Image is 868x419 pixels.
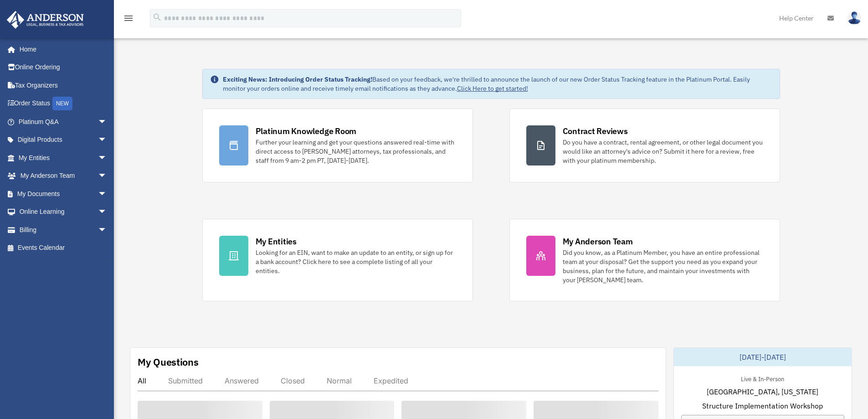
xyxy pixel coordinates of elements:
div: Looking for an EIN, want to make an update to an entity, or sign up for a bank account? Click her... [256,248,456,275]
span: arrow_drop_down [98,149,116,167]
div: Live & In-Person [734,373,791,383]
img: User Pic [847,11,861,25]
a: My Entities Looking for an EIN, want to make an update to an entity, or sign up for a bank accoun... [202,219,473,301]
span: [GEOGRAPHIC_DATA], [US_STATE] [707,386,818,397]
i: menu [123,13,134,24]
strong: Exciting News: Introducing Order Status Tracking! [223,75,372,83]
a: Digital Productsarrow_drop_down [6,131,121,149]
a: Tax Organizers [6,76,121,94]
a: My Anderson Team Did you know, as a Platinum Member, you have an entire professional team at your... [509,219,780,301]
span: arrow_drop_down [98,131,116,150]
a: menu [123,16,134,24]
a: Platinum Knowledge Room Further your learning and get your questions answered real-time with dire... [202,109,473,182]
span: arrow_drop_down [98,113,116,131]
div: All [138,376,146,385]
a: Online Learningarrow_drop_down [6,203,121,221]
div: My Entities [256,236,297,247]
img: Anderson Advisors Platinum Portal [4,11,87,29]
i: search [152,12,162,22]
span: arrow_drop_down [98,221,116,239]
div: [DATE]-[DATE] [674,348,852,366]
div: Contract Reviews [563,125,628,137]
a: My Documentsarrow_drop_down [6,185,121,203]
div: Answered [225,376,259,385]
span: arrow_drop_down [98,167,116,186]
span: Structure Implementation Workshop [702,400,823,411]
a: My Anderson Teamarrow_drop_down [6,167,121,185]
div: Expedited [374,376,408,385]
div: Based on your feedback, we're thrilled to announce the launch of our new Order Status Tracking fe... [223,75,772,93]
a: Contract Reviews Do you have a contract, rental agreement, or other legal document you would like... [509,109,780,182]
div: Did you know, as a Platinum Member, you have an entire professional team at your disposal? Get th... [563,248,763,285]
a: My Entitiesarrow_drop_down [6,149,121,167]
span: arrow_drop_down [98,185,116,203]
div: Further your learning and get your questions answered real-time with direct access to [PERSON_NAM... [256,138,456,165]
a: Platinum Q&Aarrow_drop_down [6,113,121,131]
a: Home [6,40,116,58]
a: Events Calendar [6,239,121,257]
div: Normal [327,376,352,385]
div: NEW [52,97,72,110]
a: Order StatusNEW [6,94,121,113]
div: Do you have a contract, rental agreement, or other legal document you would like an attorney's ad... [563,138,763,165]
a: Online Ordering [6,58,121,77]
div: My Questions [138,355,199,369]
span: arrow_drop_down [98,203,116,222]
a: Click Here to get started! [457,84,528,93]
div: Closed [281,376,305,385]
a: Billingarrow_drop_down [6,221,121,239]
div: Submitted [168,376,203,385]
div: Platinum Knowledge Room [256,125,357,137]
div: My Anderson Team [563,236,633,247]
